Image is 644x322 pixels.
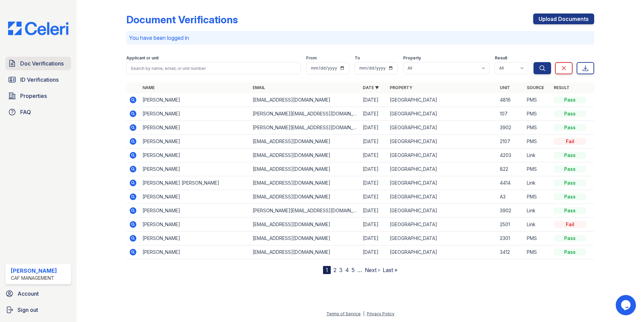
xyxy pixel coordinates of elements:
td: [DATE] [360,232,387,245]
td: Link [524,149,551,162]
td: [DATE] [360,121,387,135]
label: Property [403,55,421,61]
td: [GEOGRAPHIC_DATA] [387,176,497,190]
a: 2 [333,267,336,273]
td: [PERSON_NAME] [140,204,250,218]
td: A3 [497,190,524,204]
label: To [355,55,360,61]
label: From [306,55,317,61]
td: PMS [524,162,551,176]
td: [GEOGRAPHIC_DATA] [387,121,497,135]
td: [EMAIL_ADDRESS][DOMAIN_NAME] [250,190,360,204]
a: Last » [383,267,397,273]
td: [PERSON_NAME][EMAIL_ADDRESS][DOMAIN_NAME] [250,121,360,135]
a: Doc Verifications [5,57,71,70]
div: Pass [554,207,586,214]
td: [EMAIL_ADDRESS][DOMAIN_NAME] [250,162,360,176]
a: Account [3,287,74,300]
td: [GEOGRAPHIC_DATA] [387,107,497,121]
div: Pass [554,193,586,200]
p: You have been logged in [129,34,591,42]
td: [DATE] [360,245,387,259]
td: [PERSON_NAME] [140,149,250,162]
div: [PERSON_NAME] [11,267,57,275]
td: [PERSON_NAME] [140,232,250,245]
td: [PERSON_NAME][EMAIL_ADDRESS][DOMAIN_NAME] [250,204,360,218]
a: 5 [352,267,355,273]
td: PMS [524,121,551,135]
td: [EMAIL_ADDRESS][DOMAIN_NAME] [250,218,360,232]
div: Pass [554,152,586,159]
td: [GEOGRAPHIC_DATA] [387,232,497,245]
td: [GEOGRAPHIC_DATA] [387,190,497,204]
span: Properties [20,92,47,100]
td: 3412 [497,245,524,259]
td: [GEOGRAPHIC_DATA] [387,149,497,162]
input: Search by name, email, or unit number [126,62,301,74]
span: Account [18,290,39,298]
a: Properties [5,89,71,103]
a: Date ▼ [363,85,379,90]
div: Pass [554,166,586,172]
td: [EMAIL_ADDRESS][DOMAIN_NAME] [250,245,360,259]
td: [GEOGRAPHIC_DATA] [387,245,497,259]
div: Fail [554,221,586,228]
td: PMS [524,232,551,245]
td: [EMAIL_ADDRESS][DOMAIN_NAME] [250,232,360,245]
td: 2107 [497,135,524,149]
td: PMS [524,190,551,204]
td: [EMAIL_ADDRESS][DOMAIN_NAME] [250,176,360,190]
a: Result [554,85,570,90]
span: Sign out [18,306,38,314]
td: [DATE] [360,190,387,204]
td: PMS [524,107,551,121]
td: [GEOGRAPHIC_DATA] [387,135,497,149]
a: Source [527,85,544,90]
a: 3 [339,267,343,273]
td: [GEOGRAPHIC_DATA] [387,162,497,176]
a: Unit [500,85,510,90]
td: [DATE] [360,218,387,232]
label: Applicant or unit [126,55,159,61]
td: 4414 [497,176,524,190]
td: 2501 [497,218,524,232]
td: 3902 [497,204,524,218]
td: [DATE] [360,93,387,107]
td: [PERSON_NAME] [140,190,250,204]
a: 4 [345,267,349,273]
div: | [363,311,364,316]
td: [PERSON_NAME] [140,218,250,232]
td: 4203 [497,149,524,162]
img: CE_Logo_Blue-a8612792a0a2168367f1c8372b55b34899dd931a85d93a1a3d3e32e68fde9ad4.png [3,22,74,35]
td: 822 [497,162,524,176]
td: 4816 [497,93,524,107]
span: Doc Verifications [20,59,64,68]
a: Next › [365,267,380,273]
span: FAQ [20,108,31,116]
td: 3902 [497,121,524,135]
td: [DATE] [360,149,387,162]
div: Pass [554,235,586,242]
div: 1 [323,266,331,274]
td: Link [524,176,551,190]
a: Terms of Service [326,311,361,316]
td: [DATE] [360,176,387,190]
div: Fail [554,138,586,145]
div: Pass [554,124,586,131]
a: Email [253,85,265,90]
a: Privacy Policy [367,311,394,316]
td: 107 [497,107,524,121]
div: Document Verifications [126,14,238,26]
td: 2301 [497,232,524,245]
td: [DATE] [360,135,387,149]
a: Sign out [3,303,74,317]
td: PMS [524,245,551,259]
td: [EMAIL_ADDRESS][DOMAIN_NAME] [250,135,360,149]
td: [GEOGRAPHIC_DATA] [387,218,497,232]
a: ID Verifications [5,73,71,86]
td: [PERSON_NAME] [140,245,250,259]
td: [PERSON_NAME] [140,93,250,107]
a: Property [390,85,412,90]
div: Pass [554,180,586,186]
